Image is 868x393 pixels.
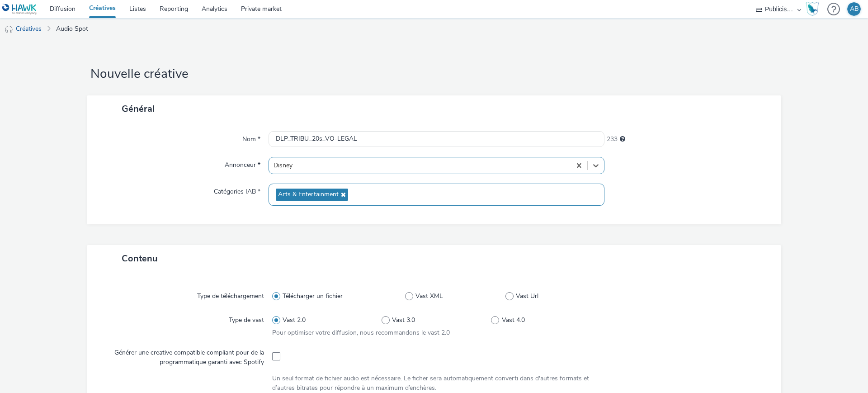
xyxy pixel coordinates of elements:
div: Un seul format de fichier audio est nécessaire. Le ficher sera automatiquement converti dans d'au... [272,374,601,393]
span: Contenu [122,252,158,265]
span: Vast 4.0 [502,316,525,325]
input: Nom [269,131,604,147]
div: AB [850,2,859,16]
h1: Nouvelle créative [87,66,781,83]
span: Vast 2.0 [283,316,306,325]
span: Vast Url [516,292,538,301]
a: Hawk Academy [806,2,823,16]
span: Pour optimiser votre diffusion, nous recommandons le vast 2.0 [272,328,450,337]
img: undefined Logo [2,4,37,15]
label: Générer une creative compatible compliant pour de la programmatique garanti avec Spotify [103,345,268,367]
a: Audio Spot [52,18,93,40]
span: Général [122,103,155,115]
span: 233 [607,135,618,144]
label: Catégories IAB * [210,184,264,196]
label: Nom * [239,131,264,144]
span: Vast 3.0 [392,316,415,325]
label: Type de vast [225,312,268,325]
img: Hawk Academy [806,2,819,16]
span: Télécharger un fichier [283,292,343,301]
span: Vast XML [415,292,443,301]
span: Arts & Entertainment [278,191,339,199]
img: audio [5,25,14,34]
div: 255 caractères maximum [620,135,625,144]
label: Type de téléchargement [193,288,268,301]
label: Annonceur * [221,157,264,170]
